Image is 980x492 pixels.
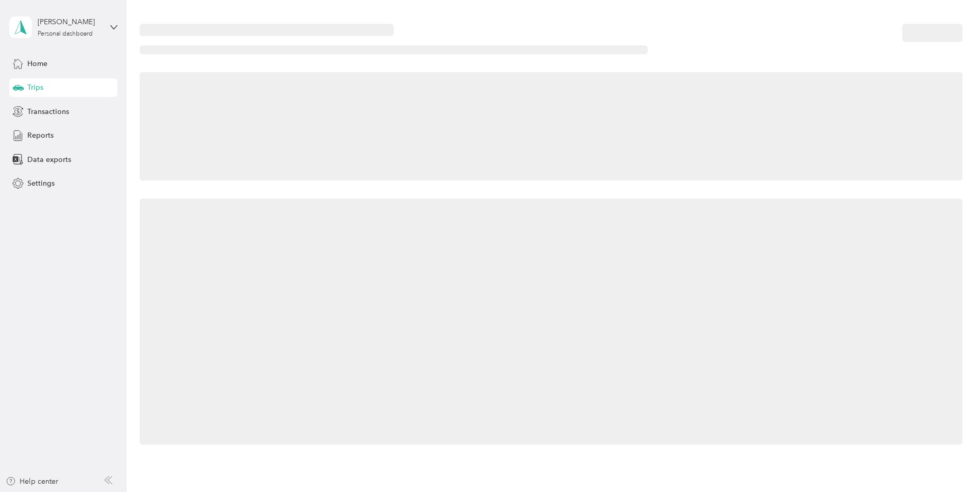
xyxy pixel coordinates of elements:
[27,58,47,69] span: Home
[27,130,54,141] span: Reports
[27,82,43,93] span: Trips
[27,106,69,117] span: Transactions
[922,434,980,492] iframe: Everlance-gr Chat Button Frame
[38,17,102,27] div: [PERSON_NAME]
[38,31,93,37] div: Personal dashboard
[27,178,55,189] span: Settings
[6,476,58,487] button: Help center
[27,154,71,165] span: Data exports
